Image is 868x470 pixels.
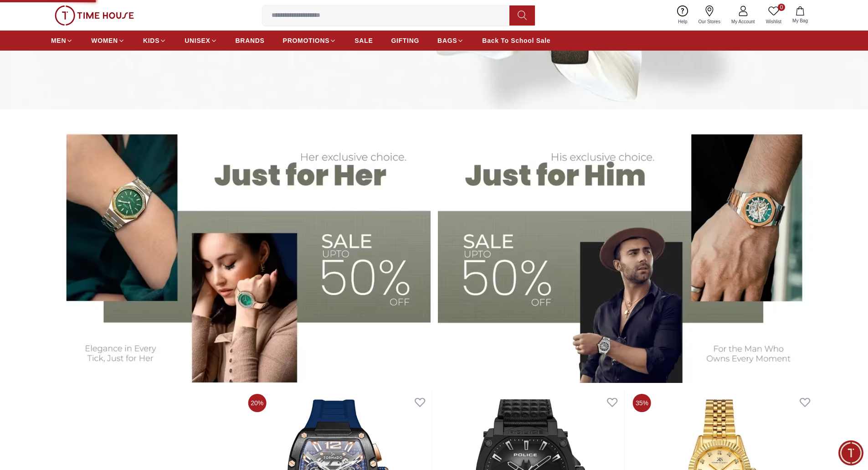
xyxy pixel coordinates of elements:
[789,17,812,24] span: My Bag
[48,12,152,21] div: [PERSON_NAME]
[762,18,785,25] span: Wishlist
[51,32,73,49] a: MEN
[236,36,265,45] span: BRANDS
[482,32,550,49] a: Back To School Sale
[91,36,118,45] span: WOMEN
[354,32,373,49] a: SALE
[15,192,139,222] span: Hello! I'm your Time House Watches Support Assistant. How can I assist you [DATE]?
[482,36,550,45] span: Back To School Sale
[143,36,159,45] span: KIDS
[87,238,116,249] span: Services
[437,32,464,49] a: BAGS
[673,4,693,27] a: Help
[354,36,373,45] span: SALE
[778,4,785,11] span: 0
[28,238,71,249] span: New Enquiry
[391,36,419,45] span: GIFTING
[82,235,122,252] div: Services
[143,32,166,49] a: KIDS
[693,4,726,27] a: Our Stores
[283,32,337,49] a: PROMOTIONS
[95,259,169,270] span: Nearest Store Locator
[787,5,813,26] button: My Bag
[437,36,457,45] span: BAGS
[89,256,175,273] div: Nearest Store Locator
[12,277,88,294] div: Request a callback
[438,119,817,382] img: Men's Watches Banner
[2,308,180,353] textarea: We are here to help you
[7,7,25,25] em: Back
[695,18,724,25] span: Our Stores
[674,18,691,25] span: Help
[633,394,651,412] span: 35%
[18,280,82,291] span: Request a callback
[122,219,145,225] span: 12:32 PM
[236,32,265,49] a: BRANDS
[185,32,217,49] a: UNISEX
[91,32,125,49] a: WOMEN
[760,4,787,27] a: 0Wishlist
[51,119,431,382] img: Women's Watches Banner
[55,5,134,26] img: ...
[133,238,169,249] span: Exchanges
[127,235,175,252] div: Exchanges
[838,440,863,465] div: Chat Widget
[391,32,419,49] a: GIFTING
[185,36,210,45] span: UNISEX
[99,280,169,291] span: Track your Shipment
[728,18,759,25] span: My Account
[51,36,66,45] span: MEN
[9,175,180,185] div: [PERSON_NAME]
[22,235,77,252] div: New Enquiry
[28,8,43,24] img: Profile picture of Zoe
[283,36,330,45] span: PROMOTIONS
[93,277,175,294] div: Track your Shipment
